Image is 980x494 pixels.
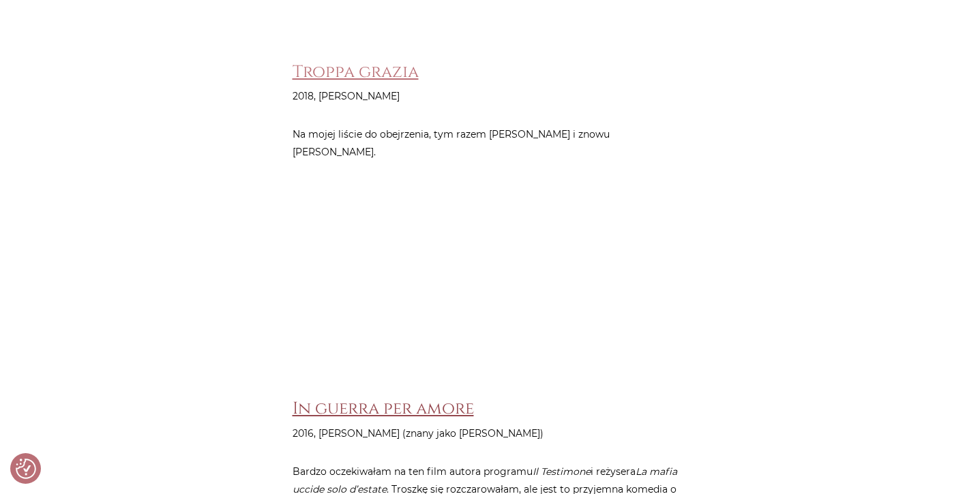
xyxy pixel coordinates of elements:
[293,61,419,83] a: Troppa grazia
[293,424,688,442] p: 2016, [PERSON_NAME] (znany jako [PERSON_NAME])
[293,87,688,105] p: 2018, [PERSON_NAME]
[293,181,634,373] iframe: Troppa Grazia | Trailer Ufficiale Italiano HD
[293,125,688,161] p: Na mojej liście do obejrzenia, tym razem [PERSON_NAME] i znowu [PERSON_NAME].
[533,465,591,478] em: Il Testimone
[16,459,36,479] button: Preferencje co do zgód
[293,397,474,420] a: In guerra per amore
[16,459,36,479] img: Revisit consent button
